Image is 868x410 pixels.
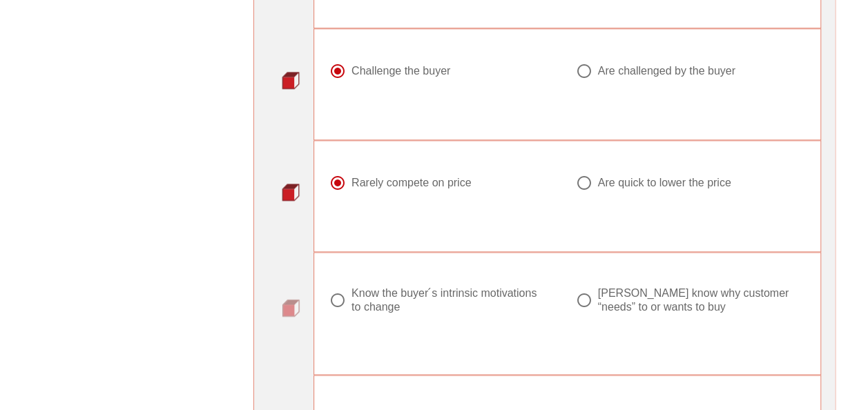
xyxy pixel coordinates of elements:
img: question-bullet-actve.png [282,183,300,201]
div: Are challenged by the buyer [598,64,735,78]
div: Rarely compete on price [351,176,471,190]
div: Are quick to lower the price [598,176,731,190]
div: Challenge the buyer [351,64,450,78]
div: [PERSON_NAME] know why customer “needs” to or wants to buy [598,286,795,314]
div: Know the buyer ́s intrinsic motivations to change [351,286,548,314]
img: question-bullet-actve.png [282,71,300,89]
img: question-bullet.png [282,299,300,317]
